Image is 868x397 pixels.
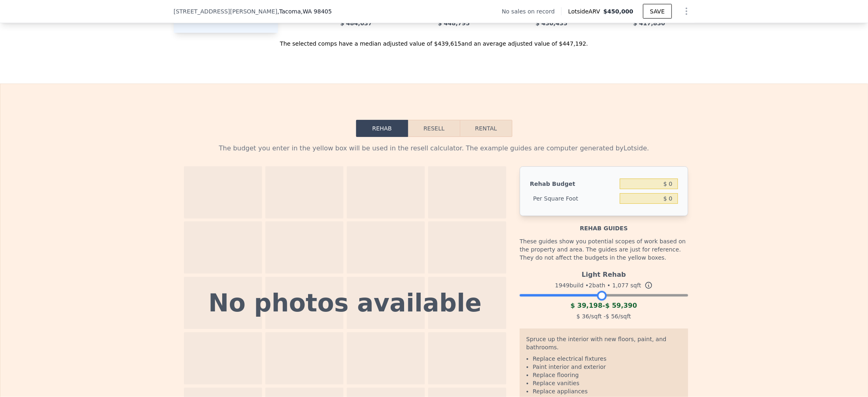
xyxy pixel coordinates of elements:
[180,143,688,153] div: The budget you enter in the yellow box will be used in the resell calculator. The example guides ...
[533,387,681,395] li: Replace appliances
[603,8,634,15] span: $450,000
[678,3,695,20] button: Show Options
[438,20,470,26] span: $ 448,795
[571,302,602,309] span: $ 39,198
[605,302,637,309] span: $ 59,390
[530,191,617,206] div: Per Square Foot
[606,313,619,320] span: $ 56
[278,7,332,15] span: , Tacoma
[530,176,617,191] div: Rehab Budget
[208,291,482,315] div: No photos available
[520,280,688,291] div: 1949 build • 2 bath • sqft
[633,20,665,26] span: $ 417,830
[174,33,695,48] div: The selected comps have a median adjusted value of $439,615 and an average adjusted value of $447...
[533,379,681,387] li: Replace vanities
[526,335,681,355] div: Spruce up the interior with new floors, paint, and bathrooms.
[408,120,460,137] button: Resell
[533,363,681,371] li: Paint interior and exterior
[520,301,688,311] div: -
[612,282,629,289] span: 1,077
[577,313,589,320] span: $ 36
[536,20,567,26] span: $ 430,435
[533,371,681,379] li: Replace flooring
[520,216,688,232] div: Rehab guides
[520,232,688,267] div: These guides show you potential scopes of work based on the property and area. The guides are jus...
[520,267,688,280] div: Light Rehab
[301,8,332,15] span: , WA 98405
[502,7,561,15] div: No sales on record
[643,4,671,19] button: SAVE
[340,20,372,26] span: $ 484,037
[174,7,278,15] span: [STREET_ADDRESS][PERSON_NAME]
[356,120,408,137] button: Rehab
[533,355,681,363] li: Replace electrical fixtures
[568,7,603,15] span: Lotside ARV
[460,120,512,137] button: Rental
[520,311,688,322] div: /sqft - /sqft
